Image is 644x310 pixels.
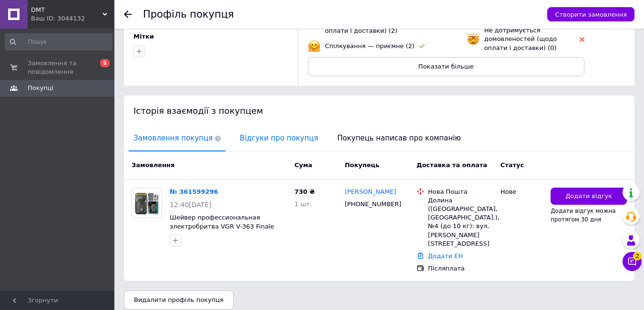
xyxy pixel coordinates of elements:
span: Показати більше [419,63,474,70]
div: Ваш ID: 3044132 [31,14,114,23]
a: Шейвер профессиональная электробритва VGR V-363 Finale [PERSON_NAME] с LED-дисплеем - Уход за телом [170,214,279,248]
span: Покупець написав про компанію [333,126,466,150]
input: Пошук [5,33,112,50]
span: Мітки [133,33,154,40]
span: Доставка та оплата [417,161,487,169]
span: Видалити профіль покупця [134,296,224,303]
span: Спілкування — приємне (2) [325,42,415,50]
span: 12:40[DATE] [170,201,212,209]
span: 2 [633,252,642,260]
span: DMT [31,6,102,14]
span: Створити замовлення [555,11,627,18]
span: Додати відгук [565,192,612,201]
h1: Профіль покупця [143,9,234,20]
span: Покупці [28,84,53,92]
span: 1 шт. [295,200,312,208]
button: Чат з покупцем2 [623,252,642,271]
button: Додати відгук [551,188,627,205]
span: Відгуки про покупця [235,126,323,150]
a: № 361599296 [170,188,218,195]
span: 730 ₴ [295,188,315,195]
span: Додати відгук можна протягом 30 дня [551,208,616,223]
span: Cума [295,161,312,169]
img: rating-tag-type [419,44,425,49]
a: Фото товару [132,188,162,218]
img: emoji [308,40,320,52]
div: Повернутися назад [124,10,132,18]
a: Додати ЕН [428,252,463,260]
div: Долина ([GEOGRAPHIC_DATA], [GEOGRAPHIC_DATA].), №4 (до 10 кг): вул. [PERSON_NAME][STREET_ADDRESS] [428,196,493,248]
span: 5 [100,59,110,67]
span: Замовлення покупця [129,126,225,150]
img: rating-tag-type [580,37,584,42]
button: Показати більше [308,57,584,76]
a: [PERSON_NAME] [345,188,396,197]
img: Фото товару [132,188,162,218]
span: Замовлення та повідомлення [28,59,88,76]
span: Дотримується домовленостей (щодо оплати і доставки) (2) [325,10,398,34]
span: Замовлення [132,161,174,169]
span: Покупець [345,161,379,169]
span: Статус [501,161,524,169]
div: Післяплата [428,264,493,273]
img: emoji [467,33,480,45]
button: Видалити профіль покупця [124,290,234,310]
div: [PHONE_NUMBER] [343,198,401,210]
div: Нове [501,188,543,196]
span: Не дотримується домовленостей (щодо оплати і доставки) (0) [484,27,557,51]
button: Створити замовлення [547,7,634,21]
div: Нова Пошта [428,188,493,196]
span: Історія взаємодії з покупцем [133,106,263,116]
